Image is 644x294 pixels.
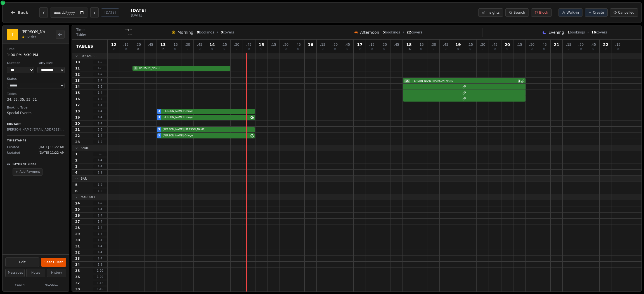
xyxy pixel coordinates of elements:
[567,30,585,35] span: bookings
[580,48,582,50] span: 0
[432,48,434,50] span: 0
[93,269,107,273] span: 1 - 20
[93,109,107,113] span: 1 - 4
[39,7,48,18] button: Previous day
[148,43,153,46] span: : 45
[5,269,25,277] button: Messages
[93,164,107,168] span: 1 - 4
[172,43,178,46] span: : 15
[177,30,193,35] span: Morning
[93,115,107,119] span: 1 - 4
[75,201,80,206] span: 24
[494,48,496,50] span: 0
[113,48,115,50] span: 0
[531,48,532,50] span: 0
[75,115,80,120] span: 19
[7,92,65,97] dt: Tables
[93,232,107,236] span: 1 - 4
[517,43,522,46] span: : 15
[211,48,213,50] span: 0
[271,43,276,46] span: : 15
[478,8,503,17] button: Insights
[556,48,557,50] span: 0
[93,66,107,70] span: 1 - 8
[610,8,638,17] button: Cancelled
[259,43,264,47] span: 15
[128,33,132,37] span: ---
[346,48,348,50] span: 0
[26,269,46,277] button: Notes
[250,116,254,119] svg: Google booking
[93,72,107,76] span: 1 - 2
[591,30,607,35] span: covers
[158,115,160,119] span: 3
[518,79,520,83] span: 4
[93,287,107,291] span: 1 - 16
[297,48,299,50] span: 0
[334,48,336,50] span: 0
[93,103,107,107] span: 1 - 4
[418,43,424,46] span: : 15
[75,85,80,89] span: 14
[406,43,411,47] span: 18
[7,151,20,155] span: Updated
[174,48,176,50] span: 0
[406,30,422,35] span: covers
[261,48,262,50] span: 0
[37,61,65,66] dt: Party Size
[246,43,252,46] span: : 45
[75,121,80,126] span: 20
[81,177,87,181] span: Bar
[505,8,529,17] button: Search
[75,109,80,114] span: 18
[7,127,65,132] p: [PERSON_NAME][EMAIL_ADDRESS][DOMAIN_NAME]
[93,134,107,138] span: 1 - 4
[75,158,77,163] span: 2
[592,48,594,50] span: 0
[162,109,254,113] span: [PERSON_NAME] Orioye
[250,134,254,138] svg: Google booking
[322,48,323,50] span: 0
[7,97,65,102] dd: 34, 32, 35, 33, 31
[93,91,107,95] span: 1 - 4
[420,48,422,50] span: 0
[93,140,107,144] span: 1 - 2
[518,48,520,50] span: 0
[47,269,66,277] button: History
[93,201,107,205] span: 1 - 2
[431,43,436,46] span: : 30
[591,30,596,34] span: 16
[93,256,107,261] span: 1 - 4
[93,127,107,132] span: 5 - 6
[76,33,86,37] span: Table:
[93,244,107,248] span: 1 - 4
[75,164,77,169] span: 3
[216,30,218,35] span: •
[75,72,80,77] span: 12
[75,250,80,255] span: 32
[396,48,397,50] span: 0
[137,48,139,50] span: 8
[18,11,28,15] span: Back
[234,43,239,46] span: : 30
[567,30,570,34] span: 1
[25,35,36,39] span: 0 visits
[221,30,234,35] span: covers
[81,195,96,199] span: Marquee
[585,8,608,17] button: Create
[359,48,361,50] span: 0
[134,66,138,70] span: 8
[443,43,448,46] span: : 45
[360,30,379,35] span: Afternoon
[357,43,362,47] span: 17
[221,30,223,34] span: 0
[7,47,65,52] dt: Time
[394,43,399,46] span: : 45
[273,48,274,50] span: 0
[197,30,214,35] span: bookings
[482,48,483,50] span: 0
[617,48,619,50] span: 0
[75,97,80,101] span: 16
[76,44,93,49] span: Tables
[285,48,287,50] span: 0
